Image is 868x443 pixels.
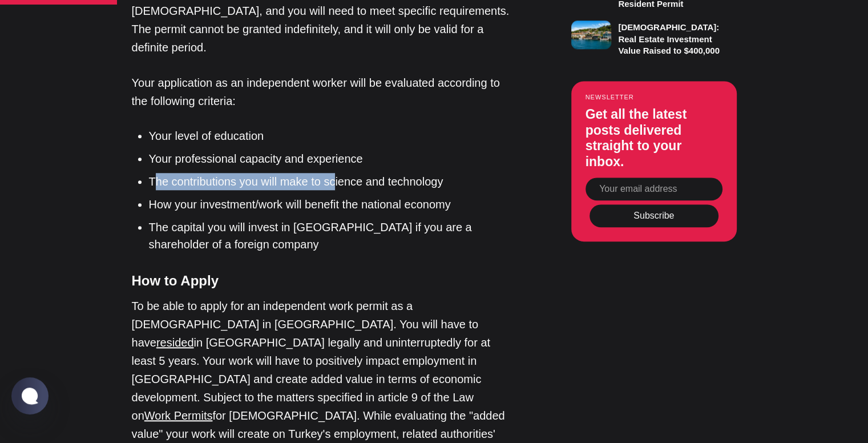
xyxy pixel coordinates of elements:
p: Your application as an independent worker will be evaluated according to the following criteria: [132,74,514,110]
h4: How to Apply [132,270,514,291]
h3: Get all the latest posts delivered straight to your inbox. [586,107,722,170]
li: The capital you will invest in [GEOGRAPHIC_DATA] if you are a shareholder of a foreign company [149,219,514,253]
a: resided [156,336,194,349]
li: The contributions you will make to science and technology [149,173,514,190]
li: How your investment/work will benefit the national economy [149,196,514,213]
h3: [DEMOGRAPHIC_DATA]: Real Estate Investment Value Raised to $400,000 [618,22,720,55]
li: Your level of education [149,127,514,144]
button: Subscribe [590,204,718,227]
a: [DEMOGRAPHIC_DATA]: Real Estate Investment Value Raised to $400,000 [571,17,737,57]
a: Work Permits [144,409,213,422]
input: Your email address [586,178,722,200]
small: Newsletter [586,94,722,100]
li: Your professional capacity and experience [149,150,514,167]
